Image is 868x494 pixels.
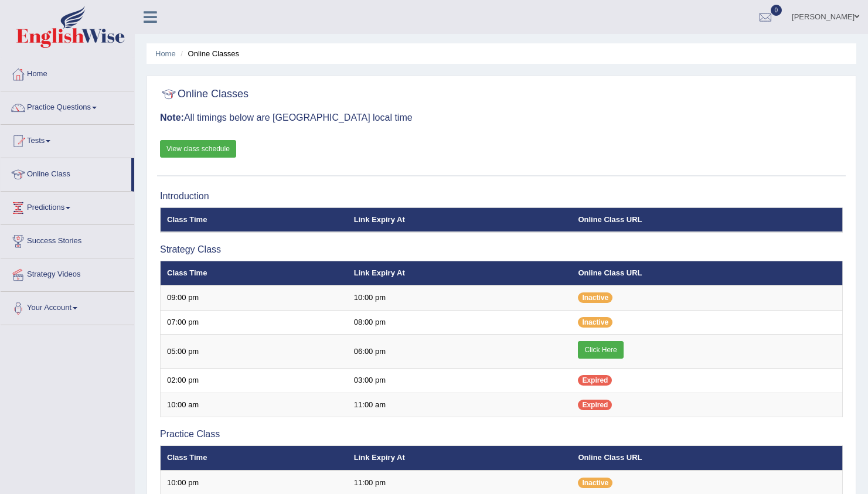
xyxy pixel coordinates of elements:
span: Inactive [578,317,612,328]
td: 09:00 pm [161,285,348,310]
td: 03:00 pm [348,369,572,393]
b: Note: [160,113,184,122]
th: Online Class URL [571,446,842,471]
a: Home [155,49,176,58]
h3: Introduction [160,191,843,202]
a: Success Stories [1,225,134,254]
th: Class Time [161,261,348,285]
h3: Strategy Class [160,244,843,255]
th: Online Class URL [571,207,842,232]
a: Practice Questions [1,91,134,121]
span: Expired [578,375,612,386]
a: Home [1,58,134,87]
h3: All timings below are [GEOGRAPHIC_DATA] local time [160,113,843,123]
a: Click Here [578,341,623,359]
th: Link Expiry At [348,261,572,285]
span: Inactive [578,478,612,488]
td: 11:00 am [348,393,572,417]
h2: Online Classes [160,86,249,103]
a: Strategy Videos [1,258,134,288]
td: 10:00 am [161,393,348,417]
th: Link Expiry At [348,207,572,232]
span: Inactive [578,292,612,303]
th: Class Time [161,446,348,471]
span: 0 [771,5,782,16]
th: Link Expiry At [348,446,572,471]
td: 07:00 pm [161,310,348,335]
a: View class schedule [160,140,236,158]
li: Online Classes [178,48,239,59]
span: Expired [578,400,612,410]
a: Your Account [1,292,134,321]
td: 08:00 pm [348,310,572,335]
td: 10:00 pm [348,285,572,310]
a: Online Class [1,158,131,188]
td: 02:00 pm [161,369,348,393]
td: 06:00 pm [348,335,572,369]
th: Class Time [161,207,348,232]
a: Predictions [1,192,134,221]
h3: Practice Class [160,429,843,440]
a: Tests [1,125,134,154]
td: 05:00 pm [161,335,348,369]
th: Online Class URL [571,261,842,285]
